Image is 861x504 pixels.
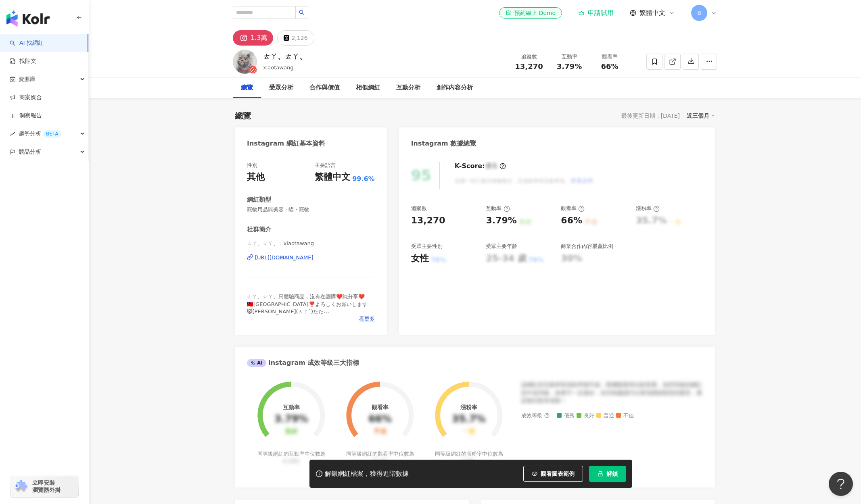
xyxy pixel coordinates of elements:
[352,175,375,183] span: 99.6%
[283,404,300,410] div: 互動率
[255,254,313,261] div: [URL][DOMAIN_NAME]
[411,139,476,148] div: Instagram 數據總覽
[601,62,618,71] span: 66%
[561,215,582,227] div: 66%
[521,381,703,405] div: 該網紅的互動率和漲粉率都不錯，唯獨觀看率比較普通，為同等級的網紅的中低等級，效果不一定會好，但仍然建議可以發包開箱類型的案型，應該會比較有成效！
[19,70,36,88] span: 資源庫
[263,65,293,71] span: xiaotawang
[247,254,375,261] a: [URL][DOMAIN_NAME]
[235,110,251,121] div: 總覽
[411,215,445,227] div: 13,270
[554,53,585,61] div: 互動率
[639,8,665,17] span: 繁體中文
[256,450,327,465] div: 同等級網紅的互動率中位數為
[247,162,257,169] div: 性別
[594,53,625,61] div: 觀看率
[247,139,325,148] div: Instagram 網紅基本資料
[521,413,703,419] div: 成效等級 ：
[309,83,340,93] div: 合作與價值
[285,428,298,435] div: 良好
[697,8,701,17] span: B
[561,205,585,212] div: 觀看率
[372,404,389,410] div: 觀看率
[578,9,614,17] a: 申請試用
[233,50,257,74] img: KOL Avatar
[247,225,271,234] div: 社群簡介
[359,315,375,323] span: 看更多
[606,471,618,477] span: 解鎖
[396,83,420,93] div: 互動分析
[10,112,42,120] a: 洞察報告
[411,252,429,265] div: 女性
[10,57,36,65] a: 找貼文
[437,83,473,93] div: 創作內容分析
[277,30,314,46] button: 2,126
[577,413,594,419] span: 良好
[233,30,273,46] button: 1.3萬
[372,458,388,464] span: 35.5%
[10,475,78,497] a: chrome extension立即安裝 瀏覽器外掛
[621,112,680,119] div: 最後更新日期：[DATE]
[251,32,267,44] div: 1.3萬
[325,470,409,478] div: 解鎖網紅檔案，獲得進階數據
[6,10,50,27] img: logo
[460,404,477,410] div: 漲粉率
[345,450,416,465] div: 同等級網紅的觀看率中位數為
[247,196,271,204] div: 網紅類型
[411,205,427,212] div: 追蹤數
[10,94,42,102] a: 商案媒合
[315,171,350,183] div: 繁體中文
[557,62,582,71] span: 3.79%
[561,243,613,250] div: 商業合作內容覆蓋比例
[43,130,61,138] div: BETA
[486,205,510,212] div: 互動率
[247,171,265,183] div: 其他
[515,62,543,71] span: 13,270
[247,240,375,247] span: ㄊㄚ、ㄊㄚ、 | xiaotawang
[269,83,293,93] div: 受眾分析
[616,413,634,419] span: 不佳
[315,162,336,169] div: 主要語言
[596,413,614,419] span: 普通
[356,83,380,93] div: 相似網紅
[13,480,29,493] img: chrome extension
[557,413,575,419] span: 優秀
[462,458,475,464] span: 0.8%
[283,458,299,464] span: 0.19%
[19,143,41,161] span: 競品分析
[19,125,61,143] span: 趨勢分析
[247,359,266,367] div: AI
[247,358,359,367] div: Instagram 成效等級三大指標
[10,131,15,137] span: rise
[455,162,506,171] div: K-Score :
[10,39,44,47] a: searchAI 找網紅
[462,428,475,435] div: 一般
[32,479,61,494] span: 立即安裝 瀏覽器外掛
[291,32,307,44] div: 2,126
[274,414,308,425] div: 3.79%
[523,466,583,482] button: 觀看圖表範例
[263,51,307,61] div: ㄊㄚ、ㄊㄚ、
[687,110,715,121] div: 近三個月
[247,294,368,351] span: ㄊㄚ、ㄊㄚ、只體驗商品，沒有在團購❤️純分享❤️ 🇹🇼[GEOGRAPHIC_DATA]❣️よろしくお願いします 😺[PERSON_NAME](ㄊㄚˋ)たた 🎂 [DATE] 🏘️ [DATE]...
[486,215,516,227] div: 3.79%
[499,7,562,19] a: 預約線上 Demo
[411,243,443,250] div: 受眾主要性別
[299,10,305,15] span: search
[486,243,517,250] div: 受眾主要年齡
[247,206,375,213] span: 寵物用品與美容 · 貓 · 寵物
[598,471,603,477] span: lock
[514,53,544,61] div: 追蹤數
[241,83,253,93] div: 總覽
[541,471,575,477] span: 觀看圖表範例
[452,414,485,425] div: 35.7%
[374,428,387,435] div: 不佳
[434,450,504,465] div: 同等級網紅的漲粉率中位數為
[636,205,660,212] div: 漲粉率
[368,414,391,425] div: 66%
[506,9,556,17] div: 預約線上 Demo
[589,466,626,482] button: 解鎖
